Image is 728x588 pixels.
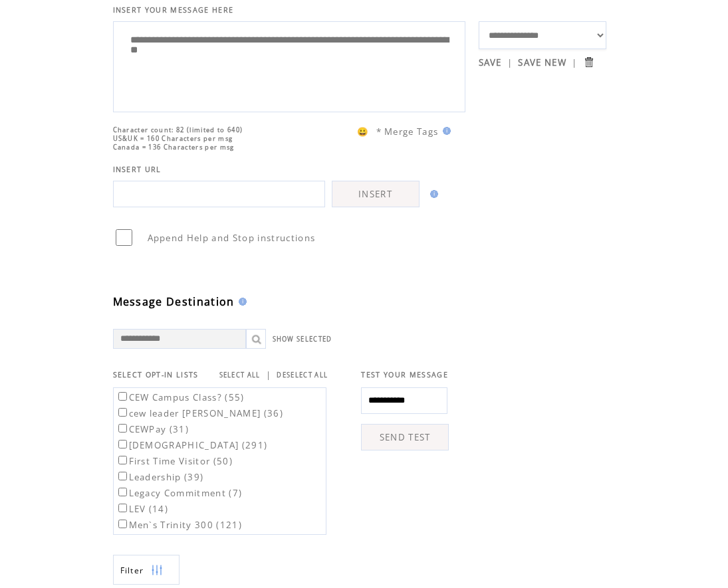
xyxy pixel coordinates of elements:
label: CEW Campus Class? (55) [116,391,245,403]
span: | [572,56,577,68]
input: cew leader [PERSON_NAME] (36) [118,408,127,417]
label: Men`s Trinity 300 (121) [116,519,243,531]
span: | [507,56,513,68]
label: Legacy Commitment (7) [116,487,243,499]
span: Character count: 82 (limited to 640) [113,126,243,134]
span: Show filters [120,565,144,576]
input: [DEMOGRAPHIC_DATA] (291) [118,440,127,448]
input: First Time Visitor (50) [118,456,127,464]
a: SAVE NEW [518,56,566,68]
label: [DEMOGRAPHIC_DATA] (291) [116,439,268,451]
label: Leadership (39) [116,471,204,483]
span: Append Help and Stop instructions [148,232,316,244]
label: LEV (14) [116,503,169,515]
span: TEST YOUR MESSAGE [361,370,448,379]
a: DESELECT ALL [277,371,328,379]
input: Submit [582,56,595,68]
img: help.gif [426,190,438,198]
a: INSERT [332,181,420,207]
img: help.gif [235,298,247,306]
input: Legacy Commitment (7) [118,488,127,496]
span: * Merge Tags [376,126,439,138]
input: CEWPay (31) [118,424,127,433]
span: 😀 [357,126,369,138]
img: filters.png [151,555,163,585]
label: CEWPay (31) [116,423,189,435]
a: SHOW SELECTED [273,335,332,343]
a: SELECT ALL [219,371,261,379]
label: First Time Visitor (50) [116,455,233,467]
input: Men`s Trinity 300 (121) [118,520,127,528]
span: SELECT OPT-IN LISTS [113,370,199,379]
label: cew leader [PERSON_NAME] (36) [116,407,284,419]
span: INSERT YOUR MESSAGE HERE [113,5,234,15]
span: INSERT URL [113,165,162,174]
span: | [266,369,271,381]
span: US&UK = 160 Characters per msg [113,134,233,143]
input: CEW Campus Class? (55) [118,392,127,401]
input: LEV (14) [118,504,127,512]
span: Message Destination [113,294,235,309]
a: Filter [113,555,180,585]
img: help.gif [439,127,451,135]
span: Canada = 136 Characters per msg [113,143,235,151]
a: SAVE [479,56,502,68]
input: Leadership (39) [118,472,127,480]
a: SEND TEST [361,424,449,450]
